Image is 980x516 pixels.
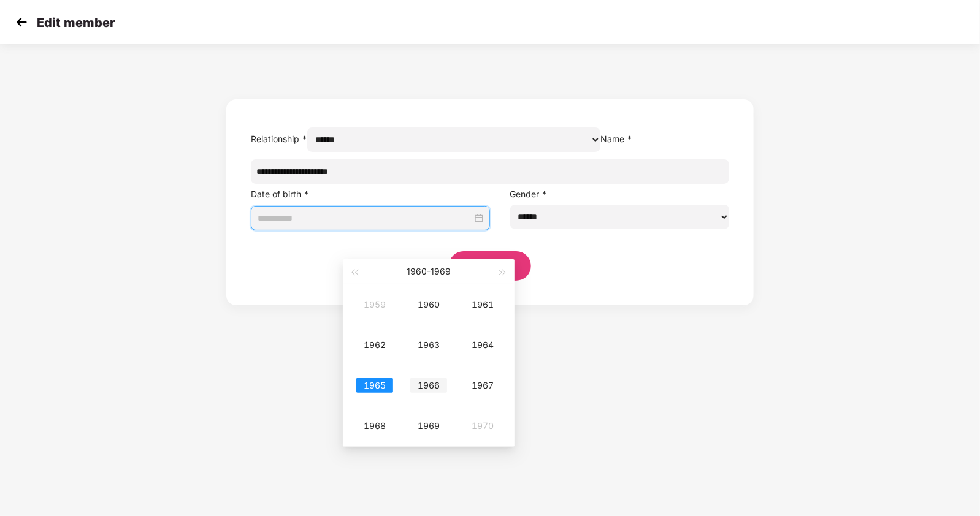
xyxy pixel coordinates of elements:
[464,338,501,352] div: 1964
[456,325,510,365] td: 1964
[510,189,548,199] label: Gender *
[356,419,393,433] div: 1968
[456,365,510,406] td: 1967
[348,284,402,325] td: 1959
[356,378,393,393] div: 1965
[356,297,393,312] div: 1959
[475,214,483,222] span: close-circle
[348,325,402,365] td: 1962
[410,419,447,433] div: 1969
[600,134,632,144] label: Name *
[449,251,531,281] button: Save
[37,15,115,30] p: Edit member
[402,284,456,325] td: 1960
[356,338,393,352] div: 1962
[348,406,402,446] td: 1968
[402,365,456,406] td: 1966
[464,297,501,312] div: 1961
[407,259,451,284] button: 1960-1969
[456,284,510,325] td: 1961
[410,378,447,393] div: 1966
[251,134,307,144] label: Relationship *
[464,419,501,433] div: 1970
[251,189,309,199] label: Date of birth *
[464,378,501,393] div: 1967
[402,325,456,365] td: 1963
[12,13,31,31] img: svg+xml;base64,PHN2ZyB4bWxucz0iaHR0cDovL3d3dy53My5vcmcvMjAwMC9zdmciIHdpZHRoPSIzMCIgaGVpZ2h0PSIzMC...
[410,297,447,312] div: 1960
[456,406,510,446] td: 1970
[410,338,447,352] div: 1963
[348,365,402,406] td: 1965
[402,406,456,446] td: 1969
